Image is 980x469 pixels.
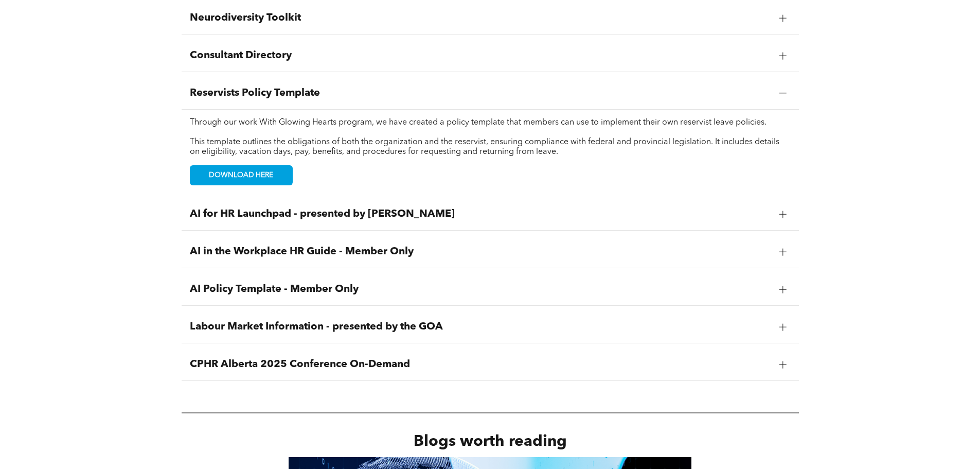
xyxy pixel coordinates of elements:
span: AI for HR Launchpad - presented by [PERSON_NAME] [190,208,771,220]
span: Reservists Policy Template [190,87,771,99]
span: Labour Market Information - presented by the GOA [190,321,771,333]
span: Blogs worth reading [414,434,567,449]
p: This template outlines the obligations of both the organization and the reservist, ensuring compl... [190,137,791,157]
a: DOWNLOAD HERE [190,165,293,185]
span: AI Policy Template - Member Only [190,283,771,296]
span: AI in the Workplace HR Guide - Member Only [190,246,771,258]
span: DOWNLOAD HERE [201,166,282,185]
span: Consultant Directory [190,49,771,62]
span: Neurodiversity Toolkit [190,12,771,24]
p: Through our work With Glowing Hearts program, we have created a policy template that members can ... [190,118,791,128]
span: CPHR Alberta 2025 Conference On-Demand [190,358,771,371]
